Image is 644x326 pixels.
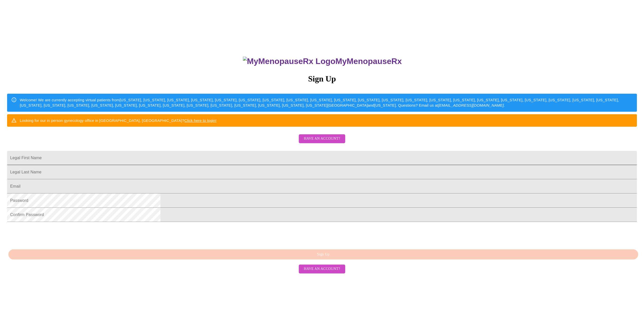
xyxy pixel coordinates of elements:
iframe: reCAPTCHA [7,224,84,244]
a: Click here to login! [184,118,217,123]
div: Looking for our in person gynecology office in [GEOGRAPHIC_DATA], [GEOGRAPHIC_DATA]? [20,116,217,125]
span: Have an account? [304,266,340,272]
a: Have an account? [298,140,346,144]
em: [EMAIL_ADDRESS][DOMAIN_NAME] [438,103,504,107]
button: Have an account? [299,134,345,143]
div: Welcome! We are currently accepting virtual patients from [US_STATE], [US_STATE], [US_STATE], [US... [20,95,633,110]
img: MyMenopauseRx Logo [243,57,335,66]
span: Have an account? [304,136,340,142]
button: Have an account? [299,265,345,273]
h3: MyMenopauseRx [8,57,637,66]
a: Have an account? [298,266,346,271]
h3: Sign Up [7,74,637,84]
